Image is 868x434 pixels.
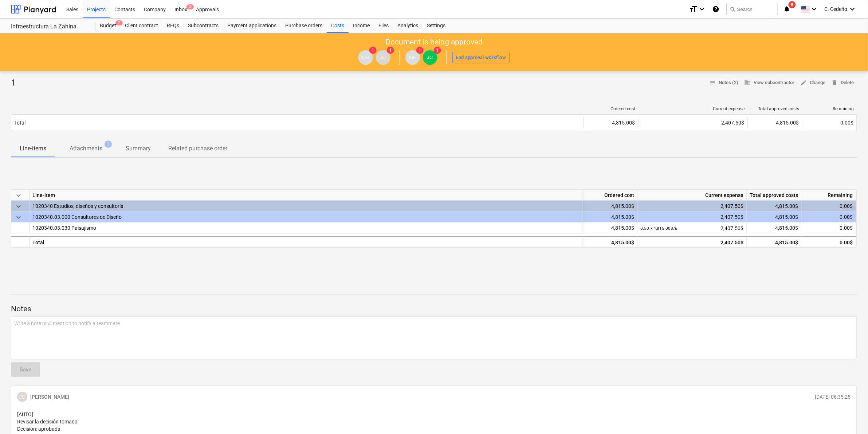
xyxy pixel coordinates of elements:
[11,23,87,31] div: Infraestructura La Zahina
[427,55,433,60] span: JC
[17,411,78,432] span: [AUTO] Revisar la decisión tomada Decisión: aprobada
[95,19,121,33] a: Budget7
[369,47,377,54] span: 1
[70,144,102,153] p: Attachments
[586,212,635,222] div: 4,815.00$
[587,106,636,111] div: Ordered cost
[423,50,437,65] div: Jorge Choy
[17,392,27,402] div: Jorge Choy
[710,79,739,87] span: Notes (2)
[783,5,791,13] i: notifications
[638,190,747,201] div: Current expense
[456,54,506,62] div: End approval workflow
[115,20,123,25] span: 7
[641,222,744,234] div: 2,407.50$
[745,79,751,86] span: business
[832,399,868,434] iframe: Chat Widget
[745,79,795,87] span: View subcontractor
[802,190,856,201] div: Remaining
[698,5,706,13] i: keyboard_arrow_down
[641,212,744,222] div: 2,407.50$
[848,5,857,13] i: keyboard_arrow_down
[789,1,796,8] span: 8
[95,19,121,33] div: Budget
[184,19,223,33] a: Subcontracts
[707,77,742,88] button: Notes (2)
[641,106,745,111] div: Current expense
[281,19,327,33] a: Purchase orders
[805,106,854,111] div: Remaining
[829,77,857,88] button: Delete
[747,190,802,201] div: Total approved costs
[805,201,853,212] div: 0.00$
[14,119,25,126] p: Total
[810,5,819,13] i: keyboard_arrow_down
[641,120,745,126] div: 2,407.50$
[393,19,423,33] a: Analytics
[327,19,349,33] a: Costs
[358,50,373,65] div: Carlos Broce
[586,237,635,248] div: 4,815.00$
[583,190,638,201] div: Ordered cost
[223,19,281,33] div: Payment applications
[30,236,583,247] div: Total
[374,19,393,33] div: Files
[751,106,800,111] div: Total approved costs
[805,237,853,248] div: 0.00$
[832,79,838,86] span: delete
[586,201,635,212] div: 4,815.00$
[815,393,851,401] p: [DATE] 06:35:25
[349,19,374,33] a: Income
[121,19,162,33] a: Client contract
[452,52,510,63] button: End approval workflow
[11,304,857,314] p: Notes
[32,225,96,231] span: 1020340.03.030 Paisajismo
[14,191,23,200] span: keyboard_arrow_down
[801,79,807,86] span: edit
[162,19,184,33] a: RFQs
[19,394,25,400] span: JC
[168,144,227,153] p: Related purchase order
[586,222,635,233] div: 4,815.00$
[376,50,390,65] div: Jorge Choy
[710,79,716,86] span: notes
[805,120,854,126] div: 0.00$
[712,5,719,13] i: Knowledge base
[587,120,635,126] div: 4,815.00$
[730,6,736,12] span: search
[14,213,23,222] span: keyboard_arrow_down
[186,4,194,9] span: 3
[423,19,450,33] a: Settings
[750,212,798,222] div: 4,815.00$
[801,79,826,87] span: Change
[11,77,21,89] div: 1
[14,202,23,211] span: keyboard_arrow_down
[805,222,853,233] div: 0.00$
[641,226,677,231] small: 0.50 × 4,815.00$ / u
[798,77,829,88] button: Change
[689,5,698,13] i: format_size
[32,201,580,211] div: 1020340 Estudios, diseños y consultoría
[416,47,424,54] span: 1
[742,77,798,88] button: View subcontractor
[409,55,416,60] span: OF
[30,190,583,201] div: Line-item
[641,237,744,248] div: 2,407.50$
[727,3,778,15] button: Search
[825,6,848,12] span: C. Cedeño
[805,212,853,222] div: 0.00$
[832,399,868,434] div: Widget de chat
[30,393,69,401] p: [PERSON_NAME]
[751,120,799,126] div: 4,815.00$
[405,50,420,65] div: Oscar Frances
[434,47,441,54] span: 1
[105,141,112,148] span: 1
